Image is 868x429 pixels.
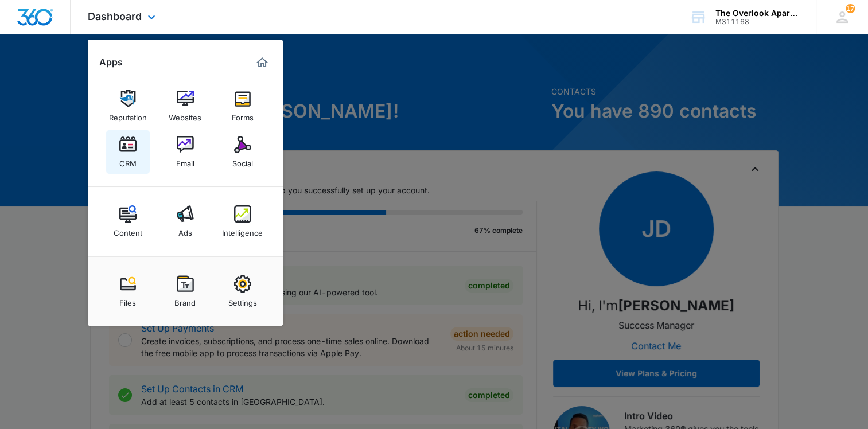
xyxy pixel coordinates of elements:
[164,200,207,243] a: Ads
[715,18,799,26] div: account id
[164,270,207,313] a: Brand
[88,10,142,22] span: Dashboard
[253,53,271,72] a: Marketing 360® Dashboard
[99,57,123,68] h2: Apps
[232,107,254,122] div: Forms
[174,292,196,307] div: Brand
[114,223,142,237] div: Content
[109,107,147,122] div: Reputation
[846,4,855,13] span: 17
[846,4,855,13] div: notifications count
[106,130,150,174] a: CRM
[221,270,264,313] a: Settings
[221,84,264,128] a: Forms
[222,223,263,237] div: Intelligence
[715,9,799,18] div: account name
[232,153,253,168] div: Social
[164,130,207,174] a: Email
[164,84,207,128] a: Websites
[221,200,264,243] a: Intelligence
[221,130,264,174] a: Social
[106,270,150,313] a: Files
[176,153,194,168] div: Email
[106,200,150,243] a: Content
[178,223,192,237] div: Ads
[119,292,136,307] div: Files
[106,84,150,128] a: Reputation
[228,292,257,307] div: Settings
[169,107,201,122] div: Websites
[119,153,137,168] div: CRM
